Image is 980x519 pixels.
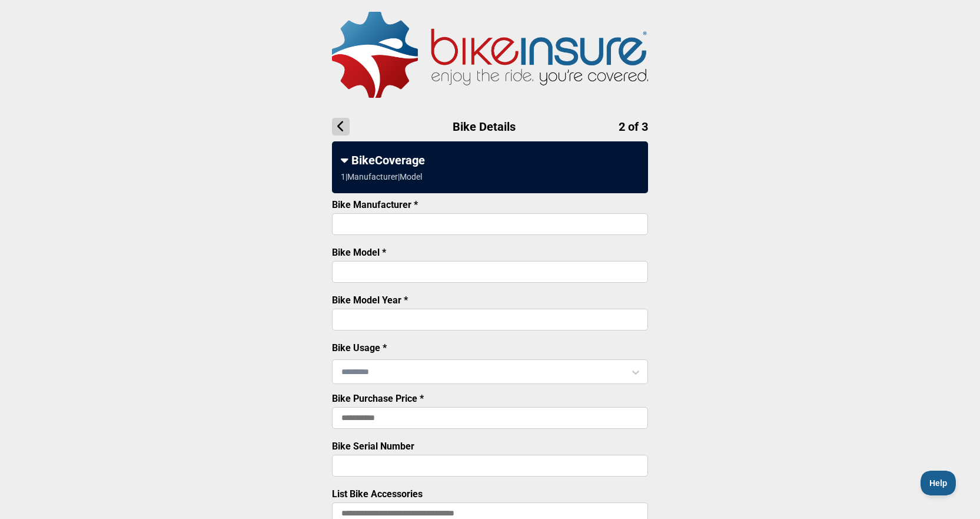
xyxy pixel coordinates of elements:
[332,118,648,135] h1: Bike Details
[332,199,418,210] label: Bike Manufacturer *
[332,342,387,353] label: Bike Usage *
[332,488,423,500] label: List Bike Accessories
[921,471,956,495] iframe: Toggle Customer Support
[332,247,386,258] label: Bike Model *
[619,120,648,134] span: 2 of 3
[332,393,424,404] label: Bike Purchase Price *
[341,172,422,181] div: 1 | Manufacturer | Model
[332,295,408,306] label: Bike Model Year *
[332,441,414,452] label: Bike Serial Number
[341,153,639,167] div: BikeCoverage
